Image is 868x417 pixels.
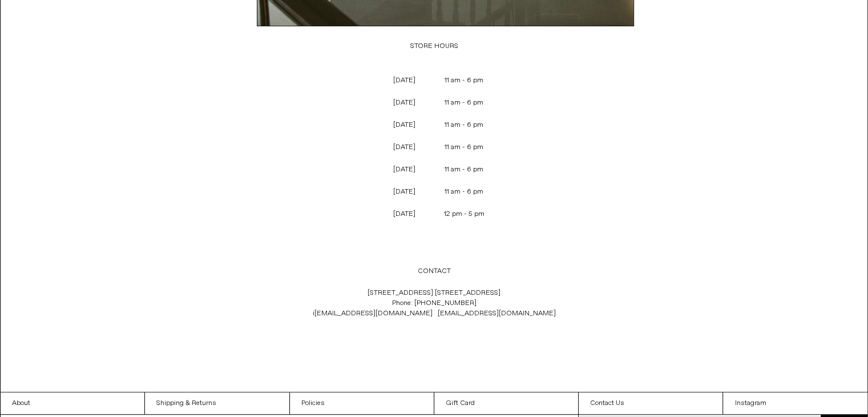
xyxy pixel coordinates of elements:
a: Instagram [723,392,867,414]
p: [DATE] [374,181,434,203]
p: [DATE] [374,159,434,181]
p: [DATE] [374,203,434,225]
p: 11 am - 6 pm [434,70,494,91]
a: [EMAIL_ADDRESS][DOMAIN_NAME] [314,309,433,318]
p: [DATE] [374,137,434,158]
p: [DATE] [374,92,434,114]
a: Policies [290,392,434,414]
p: 11 am - 6 pm [434,92,494,114]
a: Gift Card [434,392,579,414]
a: Shipping & Returns [145,392,289,414]
p: [STREET_ADDRESS] [STREET_ADDRESS] Phone: [PHONE_NUMBER] [245,282,623,324]
p: 12 pm - 5 pm [434,203,494,225]
p: 11 am - 6 pm [434,159,494,181]
span: i [313,309,438,318]
p: 11 am - 6 pm [434,137,494,158]
a: About [1,392,144,414]
p: CONTACT [245,260,623,282]
p: [DATE] [374,70,434,91]
p: STORE HOURS [245,35,623,57]
p: 11 am - 6 pm [434,114,494,136]
a: [EMAIL_ADDRESS][DOMAIN_NAME] [438,309,556,318]
a: Contact Us [579,392,722,414]
p: 11 am - 6 pm [434,181,494,203]
p: [DATE] [374,114,434,136]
